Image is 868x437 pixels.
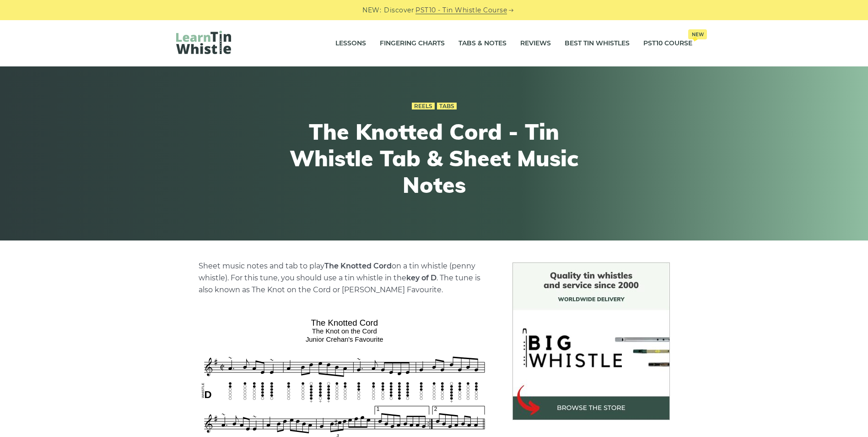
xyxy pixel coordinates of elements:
a: Lessons [335,32,366,55]
a: Tabs & Notes [458,32,507,55]
a: Fingering Charts [380,32,445,55]
a: Tabs [437,103,457,110]
p: Sheet music notes and tab to play on a tin whistle (penny whistle). For this tune, you should use... [199,260,491,296]
strong: key of D [406,273,437,282]
a: Reviews [520,32,551,55]
strong: The Knotted Cord [324,262,392,270]
a: PST10 CourseNew [643,32,692,55]
span: New [688,29,707,39]
h1: The Knotted Cord - Tin Whistle Tab & Sheet Music Notes [266,119,603,198]
img: BigWhistle Tin Whistle Store [512,262,670,420]
a: Reels [412,103,435,110]
a: Best Tin Whistles [565,32,630,55]
img: LearnTinWhistle.com [176,31,231,54]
